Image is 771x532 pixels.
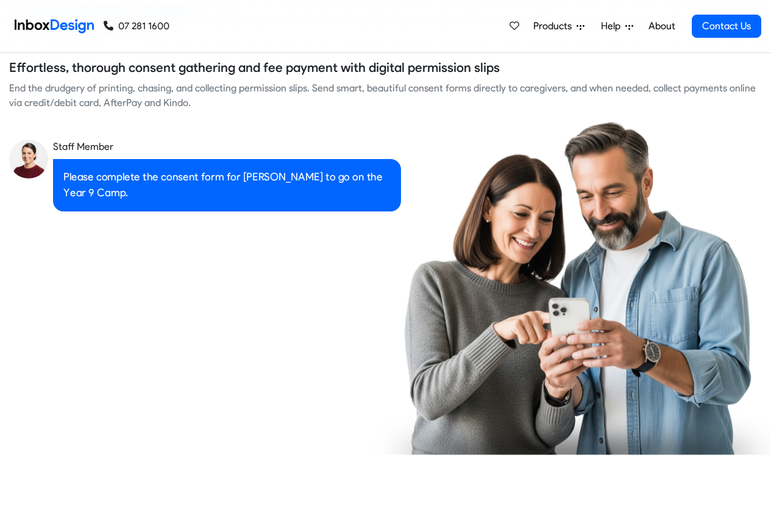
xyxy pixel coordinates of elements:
[645,14,678,38] a: About
[53,140,377,154] div: Staff Member
[601,19,625,34] span: Help
[596,14,638,38] a: Help
[104,19,169,34] a: 07 281 1600
[9,140,48,179] img: staff_avatar.png
[53,159,400,211] div: Please complete the consent form for [PERSON_NAME] to go on the Year 9 Camp.
[692,15,761,38] a: Contact Us
[533,19,577,34] span: Products
[9,59,500,77] h5: Effortless, thorough consent gathering and fee payment with digital permission slips
[528,14,589,38] a: Products
[9,81,762,110] div: End the drudgery of printing, chasing, and collecting permission slips. Send smart, beautiful con...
